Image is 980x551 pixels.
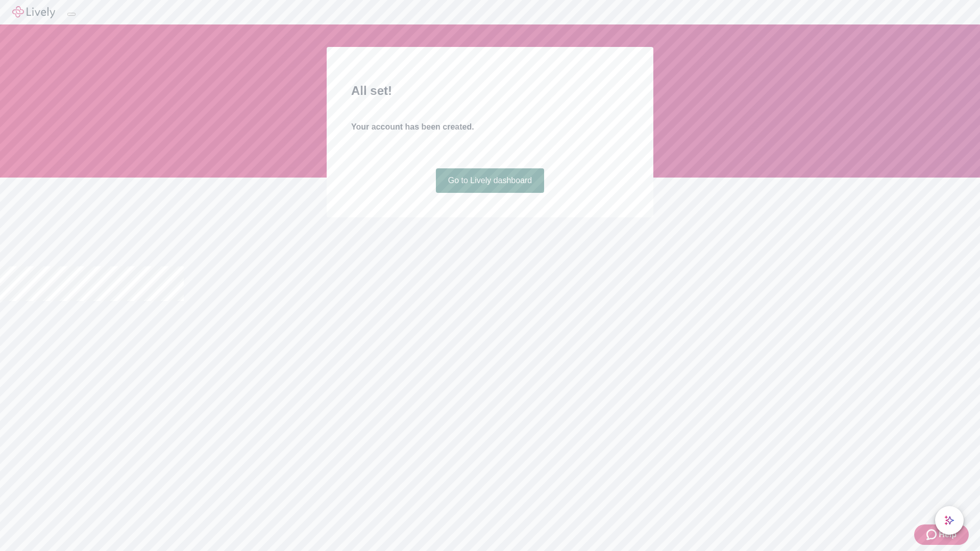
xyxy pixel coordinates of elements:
[939,529,957,541] span: Help
[944,515,954,525] svg: Lively AI Assistant
[351,121,629,133] h4: Your account has been created.
[12,6,55,18] img: Lively
[926,529,939,541] svg: Zendesk support icon
[914,524,969,545] button: Zendesk support iconHelp
[67,13,76,16] button: Log out
[436,168,545,193] a: Go to Lively dashboard
[935,506,964,535] button: chat
[351,82,629,100] h2: All set!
